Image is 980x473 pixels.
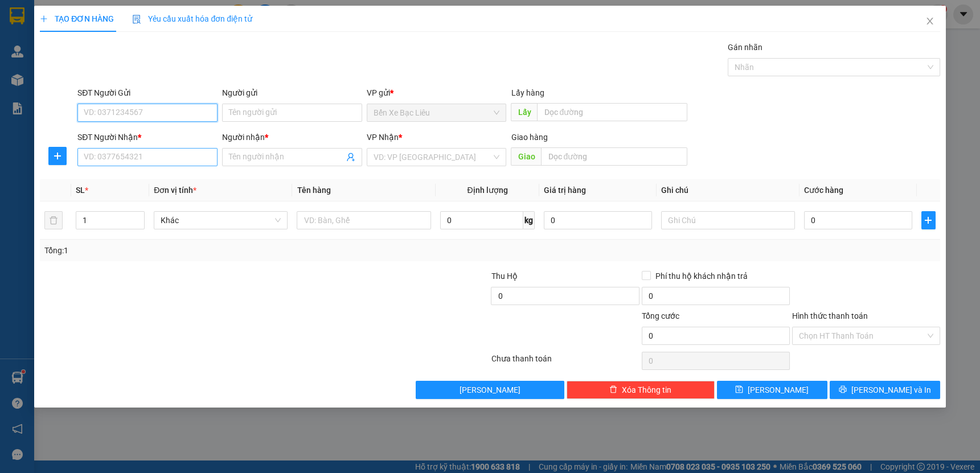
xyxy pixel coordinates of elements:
[490,352,640,372] div: Chưa thanh toán
[642,311,679,320] span: Tổng cước
[839,385,847,394] span: printer
[76,186,85,195] span: SL
[511,88,544,97] span: Lấy hàng
[914,6,946,38] button: Close
[511,103,537,121] span: Lấy
[222,131,362,143] div: Người nhận
[544,211,652,229] input: 0
[544,186,586,195] span: Giá trị hàng
[77,131,218,143] div: SĐT Người Nhận
[830,381,940,399] button: printer[PERSON_NAME] và In
[567,381,715,399] button: deleteXóa Thông tin
[921,211,936,229] button: plus
[511,133,547,142] span: Giao hàng
[511,147,541,166] span: Giao
[154,186,196,195] span: Đơn vị tính
[748,384,809,396] span: [PERSON_NAME]
[367,87,507,99] div: VP gửi
[44,244,379,257] div: Tổng: 1
[416,381,564,399] button: [PERSON_NAME]
[297,186,330,195] span: Tên hàng
[792,311,868,320] label: Hình thức thanh toán
[132,14,252,23] span: Yêu cầu xuất hóa đơn điện tử
[537,103,687,121] input: Dọc đường
[804,186,843,195] span: Cước hàng
[48,147,67,165] button: plus
[661,211,795,229] input: Ghi Chú
[374,104,500,121] span: Bến Xe Bạc Liêu
[40,14,114,23] span: TẠO ĐƠN HÀNG
[467,186,507,195] span: Định lượng
[622,384,671,396] span: Xóa Thông tin
[651,270,752,282] span: Phí thu hộ khách nhận trả
[922,216,935,225] span: plus
[735,385,743,394] span: save
[491,272,517,281] span: Thu Hộ
[657,179,799,201] th: Ghi chú
[541,147,687,166] input: Dọc đường
[161,212,281,229] span: Khác
[367,133,399,142] span: VP Nhận
[222,87,362,99] div: Người gửi
[851,384,931,396] span: [PERSON_NAME] và In
[77,87,218,99] div: SĐT Người Gửi
[925,17,934,26] span: close
[132,15,141,24] img: icon
[728,43,762,52] label: Gán nhãn
[717,381,827,399] button: save[PERSON_NAME]
[49,151,66,161] span: plus
[297,211,430,229] input: VD: Bàn, Ghế
[44,211,63,229] button: delete
[346,153,355,162] span: user-add
[40,15,48,23] span: plus
[609,385,617,394] span: delete
[460,384,520,396] span: [PERSON_NAME]
[523,211,535,229] span: kg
